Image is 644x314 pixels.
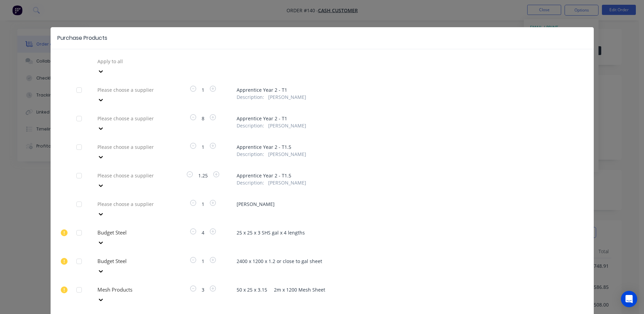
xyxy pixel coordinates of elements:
span: 4 [198,229,208,236]
span: 1 [198,200,208,208]
span: [PERSON_NAME] [268,93,306,101]
span: 1 [198,143,208,151]
span: Apprentice Year 2 - T1.5 [237,143,568,151]
span: [PERSON_NAME] [237,200,568,208]
span: 2400 x 1200 x 1.2 or close to gal sheet [237,258,568,265]
div: Purchase Products [57,34,107,42]
div: Open Intercom Messenger [621,291,637,307]
span: 1.25 [194,172,212,179]
span: [PERSON_NAME] [268,179,306,186]
span: Apprentice Year 2 - T1.5 [237,172,568,179]
span: Description : [237,122,264,129]
span: 1 [198,258,208,265]
span: Description : [237,93,264,101]
span: Apprentice Year 2 - T1 [237,86,568,93]
span: 50 x 25 x 3.15 2m x 1200 Mesh Sheet [237,286,568,293]
span: 3 [198,286,208,293]
span: 8 [198,115,208,122]
span: [PERSON_NAME] [268,122,306,129]
span: Description : [237,151,264,158]
span: 1 [198,86,208,93]
span: Apprentice Year 2 - T1 [237,115,568,122]
span: [PERSON_NAME] [268,151,306,158]
span: Description : [237,179,264,186]
span: 25 x 25 x 3 SHS gal x 4 lengths [237,229,568,236]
